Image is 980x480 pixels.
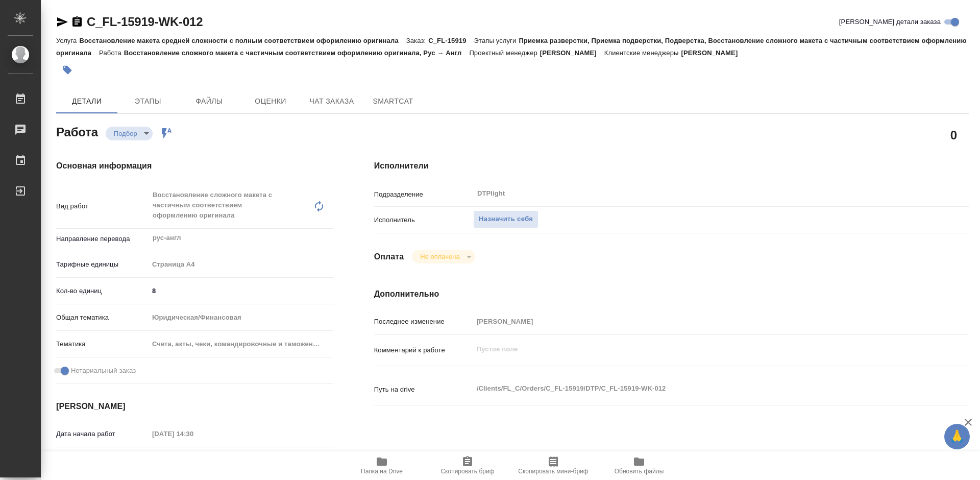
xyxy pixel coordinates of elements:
textarea: /Clients/FL_C/Orders/C_FL-15919/DTP/C_FL-15919-WK-012 [473,380,919,397]
input: Пустое поле [149,426,238,441]
button: Скопировать мини-бриф [510,451,596,480]
h4: Дополнительно [374,288,969,300]
span: Чат заказа [307,95,356,108]
div: Подбор [106,127,153,140]
span: 🙏 [948,426,966,447]
input: Пустое поле [473,314,919,329]
span: Папка на Drive [361,468,403,475]
span: Скопировать мини-бриф [518,468,588,475]
p: Услуга [56,37,79,44]
h4: Исполнители [374,160,969,172]
p: Кол-во единиц [56,286,149,296]
p: Исполнитель [374,215,473,225]
h2: Работа [56,122,98,140]
button: Не оплачена [417,252,462,261]
h2: 0 [950,126,957,143]
button: Обновить файлы [596,451,682,480]
div: Счета, акты, чеки, командировочные и таможенные документы [149,335,333,353]
p: [PERSON_NAME] [540,49,604,57]
p: Работа [99,49,124,57]
button: Скопировать бриф [425,451,510,480]
p: Комментарий к работе [374,345,473,355]
button: Подбор [111,129,140,138]
div: Юридическая/Финансовая [149,309,333,326]
button: Добавить тэг [56,59,79,81]
span: Скопировать бриф [440,468,494,475]
span: Этапы [124,95,173,108]
p: Вид работ [56,201,149,211]
p: Заказ: [406,37,428,44]
p: Общая тематика [56,313,149,323]
span: Нотариальный заказ [71,366,136,376]
p: Дата начала работ [56,429,149,439]
button: Скопировать ссылку [71,16,83,28]
button: Папка на Drive [339,451,425,480]
a: C_FL-15919-WK-012 [87,15,203,29]
h4: [PERSON_NAME] [56,400,333,413]
div: Страница А4 [149,256,333,273]
button: 🙏 [944,424,970,449]
p: Последнее изменение [374,317,473,327]
input: ✎ Введи что-нибудь [149,283,333,298]
button: Назначить себя [473,210,538,228]
p: Клиентские менеджеры [604,49,681,57]
h4: Оплата [374,251,404,263]
p: Тематика [56,339,149,349]
p: Тарифные единицы [56,259,149,270]
p: Направление перевода [56,234,149,244]
span: SmartCat [369,95,418,108]
p: [PERSON_NAME] [681,49,745,57]
button: Скопировать ссылку для ЯМессенджера [56,16,68,28]
span: Назначить себя [479,213,533,225]
h4: Основная информация [56,160,333,172]
p: Этапы услуги [474,37,519,44]
span: [PERSON_NAME] детали заказа [839,17,941,27]
span: Файлы [185,95,234,108]
p: Восстановление макета средней сложности с полным соответствием оформлению оригинала [79,37,406,44]
span: Обновить файлы [615,468,664,475]
p: Подразделение [374,189,473,200]
p: Путь на drive [374,385,473,395]
div: Подбор [412,250,475,263]
p: C_FL-15919 [428,37,474,44]
p: Восстановление сложного макета с частичным соответствием оформлению оригинала, Рус → Англ [124,49,470,57]
span: Оценки [246,95,295,108]
p: Проектный менеджер [469,49,540,57]
span: Детали [62,95,111,108]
